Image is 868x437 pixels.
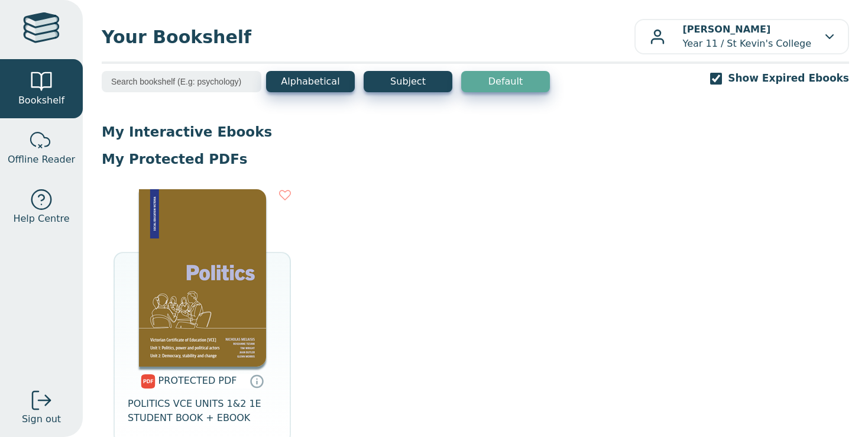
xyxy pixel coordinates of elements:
span: Your Bookshelf [102,24,634,50]
span: Sign out [22,412,61,426]
b: [PERSON_NAME] [682,24,770,35]
span: POLITICS VCE UNITS 1&2 1E STUDENT BOOK + EBOOK [128,397,277,425]
button: Alphabetical [266,71,355,92]
label: Show Expired Ebooks [728,71,849,86]
button: Subject [364,71,452,92]
span: Offline Reader [8,153,75,167]
p: My Interactive Ebooks [102,123,849,141]
p: Year 11 / St Kevin's College [682,22,811,51]
img: 39e0675c-cd6d-42bc-a88f-bb0b7a257601.png [139,189,266,367]
span: Help Centre [13,212,69,226]
span: PROTECTED PDF [158,375,237,386]
a: Protected PDFs cannot be printed, copied or shared. They can be accessed online through Education... [250,374,264,388]
button: [PERSON_NAME]Year 11 / St Kevin's College [634,19,849,54]
button: Default [461,71,550,92]
img: pdf.svg [141,374,156,389]
input: Search bookshelf (E.g: psychology) [102,71,261,92]
p: My Protected PDFs [102,150,849,168]
span: Bookshelf [18,93,64,108]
